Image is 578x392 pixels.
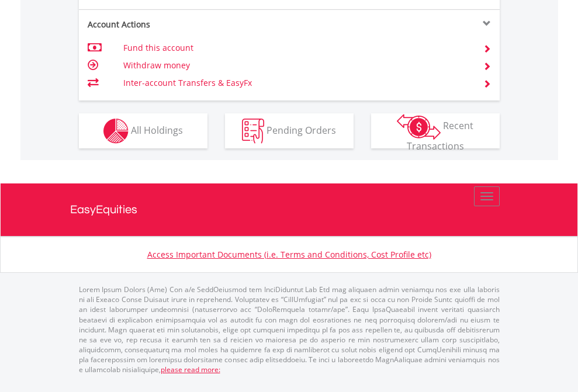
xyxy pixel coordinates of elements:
[79,285,500,374] p: Lorem Ipsum Dolors (Ame) Con a/e SeddOeiusmod tem InciDiduntut Lab Etd mag aliquaen admin veniamq...
[266,123,336,136] span: Pending Orders
[161,365,220,374] a: please read more:
[123,74,469,92] td: Inter-account Transfers & EasyFx
[79,19,289,30] div: Account Actions
[123,57,469,74] td: Withdraw money
[242,119,264,144] img: pending_instructions-wht.png
[147,249,431,260] a: Access Important Documents (i.e. Terms and Conditions, Cost Profile etc)
[70,183,508,236] a: EasyEquities
[131,123,183,136] span: All Holdings
[79,113,207,148] button: All Holdings
[397,114,441,140] img: transactions-zar-wht.png
[123,39,469,57] td: Fund this account
[103,119,129,144] img: holdings-wht.png
[225,113,354,148] button: Pending Orders
[371,113,500,148] button: Recent Transactions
